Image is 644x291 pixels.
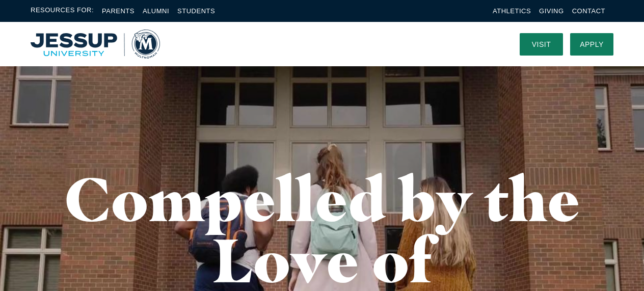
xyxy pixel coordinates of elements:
a: Students [177,7,215,15]
a: Apply [570,33,613,56]
a: Visit [520,33,563,56]
a: Home [31,30,160,59]
a: Contact [572,7,605,15]
a: Giving [539,7,564,15]
span: Resources For: [31,5,94,17]
a: Athletics [493,7,531,15]
img: Multnomah University Logo [31,30,160,59]
a: Parents [102,7,135,15]
a: Alumni [143,7,169,15]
